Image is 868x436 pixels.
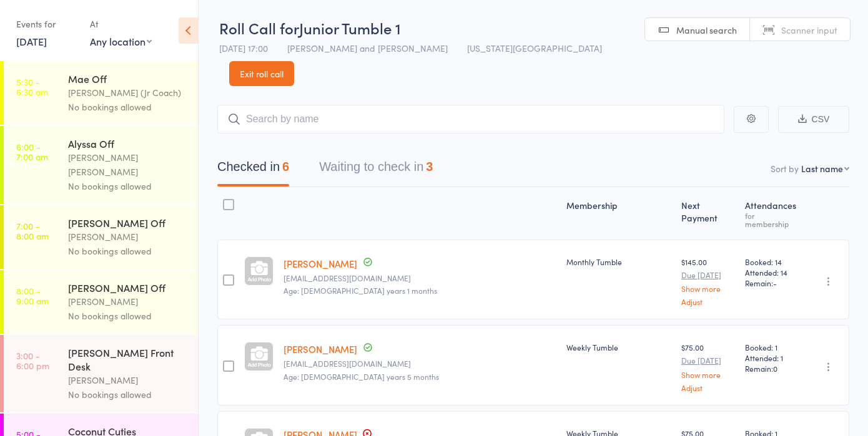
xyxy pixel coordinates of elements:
time: 7:00 - 8:00 am [16,221,49,241]
div: $75.00 [681,342,735,391]
div: [PERSON_NAME] [68,294,187,309]
div: [PERSON_NAME] [PERSON_NAME] [68,150,187,179]
time: 6:00 - 7:00 am [16,142,48,162]
a: 3:00 -6:00 pm[PERSON_NAME] Front Desk[PERSON_NAME]No bookings allowed [4,335,198,412]
span: Booked: 14 [745,256,799,267]
div: No bookings allowed [68,244,187,258]
small: Due [DATE] [681,271,735,279]
div: No bookings allowed [68,179,187,193]
span: Remain: [745,363,799,374]
a: 5:30 -6:30 amMae Off[PERSON_NAME] (Jr Coach)No bookings allowed [4,61,198,125]
button: Waiting to check in3 [319,153,433,187]
div: Weekly Tumble [566,342,671,352]
div: Monthly Tumble [566,256,671,267]
span: Remain: [745,278,799,288]
div: Last name [801,162,843,175]
div: [PERSON_NAME] (Jr Coach) [68,85,187,100]
div: Alyssa Off [68,137,187,150]
span: Junior Tumble 1 [299,17,401,38]
div: Mae Off [68,72,187,85]
time: 5:30 - 6:30 am [16,77,48,97]
input: Search by name [217,105,724,133]
a: [PERSON_NAME] [284,257,357,270]
div: [PERSON_NAME] [68,373,187,387]
a: [DATE] [16,34,47,48]
span: [DATE] 17:00 [219,42,268,54]
div: [PERSON_NAME] Off [68,216,187,230]
button: Checked in6 [217,153,289,187]
span: [PERSON_NAME] and [PERSON_NAME] [287,42,448,54]
div: 3 [426,160,433,173]
span: [US_STATE][GEOGRAPHIC_DATA] [467,42,602,54]
div: Next Payment [676,193,740,234]
div: Atten­dances [740,193,804,234]
a: 8:00 -9:00 am[PERSON_NAME] Off[PERSON_NAME]No bookings allowed [4,270,198,334]
label: Sort by [771,162,799,175]
div: Membership [561,193,676,234]
small: landrylee09@gmail.com [284,359,556,368]
a: [PERSON_NAME] [284,342,357,356]
span: Scanner input [781,24,837,36]
span: Attended: 14 [745,267,799,278]
span: Booked: 1 [745,342,799,352]
div: No bookings allowed [68,387,187,402]
button: CSV [778,106,849,133]
a: Show more [681,371,735,379]
div: At [90,14,152,34]
div: for membership [745,211,799,228]
a: Adjust [681,298,735,306]
small: gabbyram6@gmail.com [284,274,556,283]
a: Exit roll call [229,61,294,86]
time: 8:00 - 9:00 am [16,286,49,306]
span: - [773,278,777,288]
span: Age: [DEMOGRAPHIC_DATA] years 1 months [284,285,437,296]
div: 6 [282,160,289,173]
div: Events for [16,14,77,34]
a: 7:00 -8:00 am[PERSON_NAME] Off[PERSON_NAME]No bookings allowed [4,205,198,269]
div: [PERSON_NAME] Front Desk [68,346,187,373]
small: Due [DATE] [681,356,735,365]
a: 6:00 -7:00 amAlyssa Off[PERSON_NAME] [PERSON_NAME]No bookings allowed [4,126,198,204]
a: Show more [681,284,735,293]
div: Any location [90,34,152,48]
span: Age: [DEMOGRAPHIC_DATA] years 5 months [284,371,439,382]
a: Adjust [681,384,735,392]
div: No bookings allowed [68,100,187,114]
time: 3:00 - 6:00 pm [16,351,49,371]
div: [PERSON_NAME] [68,230,187,244]
span: 0 [773,363,777,374]
span: Manual search [676,24,737,36]
div: No bookings allowed [68,309,187,323]
span: Roll Call for [219,17,299,38]
div: [PERSON_NAME] Off [68,281,187,294]
span: Attended: 1 [745,352,799,363]
div: $145.00 [681,256,735,306]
